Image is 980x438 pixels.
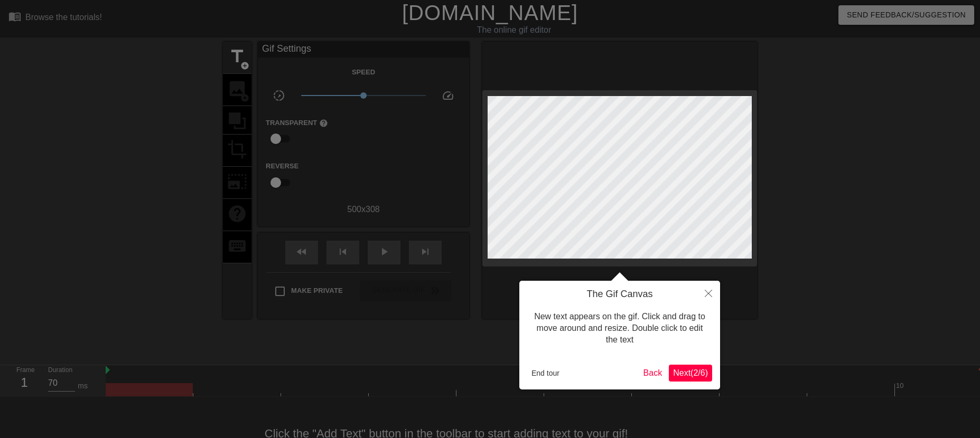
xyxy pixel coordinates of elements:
span: Next ( 2 / 6 ) [673,368,708,377]
button: End tour [527,365,564,381]
h4: The Gif Canvas [527,289,712,300]
button: Next [669,365,712,382]
div: New text appears on the gif. Click and drag to move around and resize. Double click to edit the text [527,300,712,357]
button: Close [697,281,720,305]
button: Back [639,365,667,382]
